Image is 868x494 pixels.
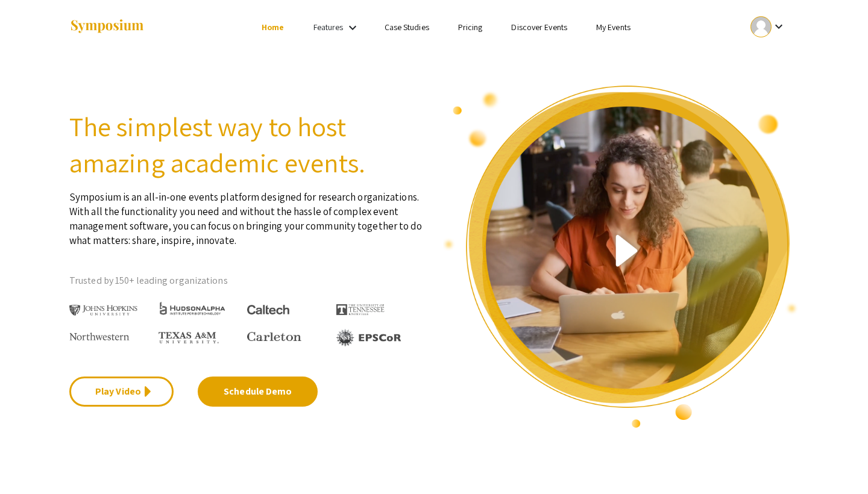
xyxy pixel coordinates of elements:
a: Schedule Demo [198,377,318,407]
h2: The simplest way to host amazing academic events. [69,108,425,181]
mat-icon: Expand account dropdown [772,19,786,34]
a: Case Studies [385,22,429,33]
img: Johns Hopkins University [69,305,137,316]
img: video overview of Symposium [443,84,799,429]
img: HudsonAlpha [159,301,227,315]
a: My Events [596,22,631,33]
a: Play Video [69,377,174,407]
mat-icon: Expand Features list [345,20,360,35]
img: Northwestern [69,333,130,340]
a: Pricing [458,22,483,33]
p: Trusted by 150+ leading organizations [69,272,425,290]
img: Carleton [247,332,301,342]
a: Discover Events [511,22,567,33]
img: Symposium by ForagerOne [69,19,145,35]
img: EPSCOR [336,329,403,346]
button: Expand account dropdown [738,13,799,40]
a: Home [262,22,284,33]
img: The University of Tennessee [336,304,385,315]
a: Features [313,22,344,33]
p: Symposium is an all-in-one events platform designed for research organizations. With all the func... [69,181,425,248]
img: Caltech [247,305,289,315]
img: Texas A&M University [159,332,219,344]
